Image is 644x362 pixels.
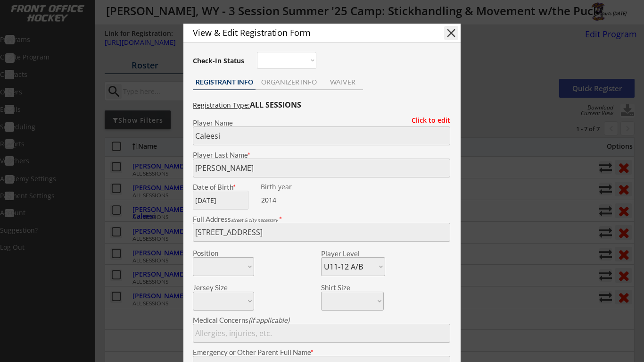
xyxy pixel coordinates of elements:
[193,223,450,242] input: Street, City, Province/State
[444,26,458,40] button: close
[193,349,450,356] div: Emergency or Other Parent Full Name
[261,184,320,191] div: We are transitioning the system to collect and store date of birth instead of just birth year to ...
[193,58,246,64] div: Check-In Status
[322,79,363,85] div: WAIVER
[193,284,241,291] div: Jersey Size
[250,100,301,110] strong: ALL SESSIONS
[321,250,385,257] div: Player Level
[193,317,450,324] div: Medical Concerns
[193,324,450,343] input: Allergies, injuries, etc.
[193,28,428,37] div: View & Edit Registration Form
[231,217,278,223] em: street & city necessary
[321,284,370,291] div: Shirt Size
[193,101,250,109] u: Registration Type:
[193,152,450,159] div: Player Last Name
[193,79,256,85] div: REGISTRANT INFO
[261,184,320,190] div: Birth year
[248,316,289,324] em: (if applicable)
[193,184,254,191] div: Date of Birth
[193,216,450,223] div: Full Address
[193,119,450,126] div: Player Name
[405,117,450,124] div: Click to edit
[256,79,322,85] div: ORGANIZER INFO
[261,195,320,205] div: 2014
[193,250,241,257] div: Position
